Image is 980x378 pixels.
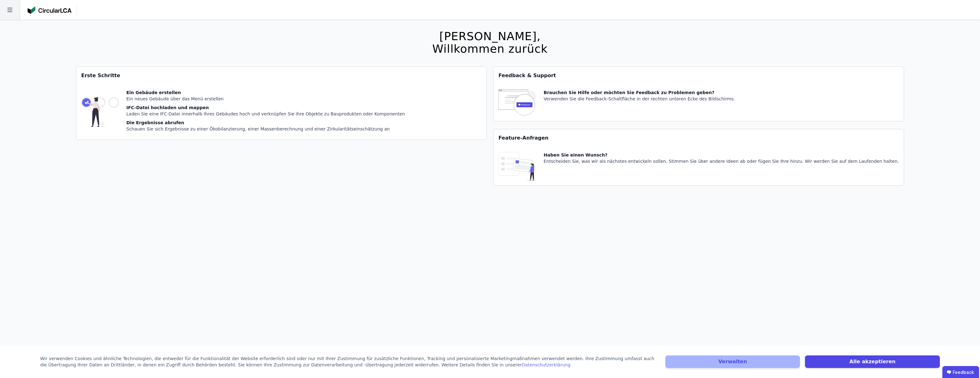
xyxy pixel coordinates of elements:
[498,89,536,116] img: feedback-icon-HCTs5lye.svg
[805,355,940,368] button: Alle akzeptieren
[126,104,405,111] div: IFC-Datei hochladen und mappen
[544,152,899,158] div: Haben Sie einen Wunsch?
[493,67,904,84] div: Feedback & Support
[126,96,405,102] div: Ein neues Gebäude über das Menü erstellen
[40,355,658,368] div: Wir verwenden Cookies und ähnliche Technologien, die entweder für die Funktionalität der Website ...
[126,89,405,96] div: Ein Gebäude erstellen
[76,67,487,84] div: Erste Schritte
[126,111,405,117] div: Laden Sie eine IFC-Datei innerhalb Ihres Gebäudes hoch und verknüpfen Sie ihre Objekte zu Bauprod...
[665,355,800,368] button: Verwalten
[498,152,536,180] img: feature_request_tile-UiXE1qGU.svg
[522,362,570,367] a: Datenschutzerklärung
[28,6,72,14] img: Concular
[544,158,899,164] div: Entscheiden Sie, was wir als nächstes entwickeln sollen. Stimmen Sie über andere Ideen ab oder fü...
[81,89,119,135] img: getting_started_tile-DrF_GRSv.svg
[493,129,904,147] div: Feature-Anfragen
[432,30,548,43] div: [PERSON_NAME],
[432,43,548,55] div: Willkommen zurück
[544,96,735,102] div: Verwenden Sie die Feedback-Schaltfläche in der rechten unteren Ecke des Bildschirms.
[126,120,405,126] div: Die Ergebnisse abrufen
[126,126,405,132] div: Schauen Sie sich Ergebnisse zu einer Ökobilanzierung, einer Massenberechnung und einer Zirkularit...
[544,89,735,96] div: Brauchen Sie Hilfe oder möchten Sie Feedback zu Problemen geben?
